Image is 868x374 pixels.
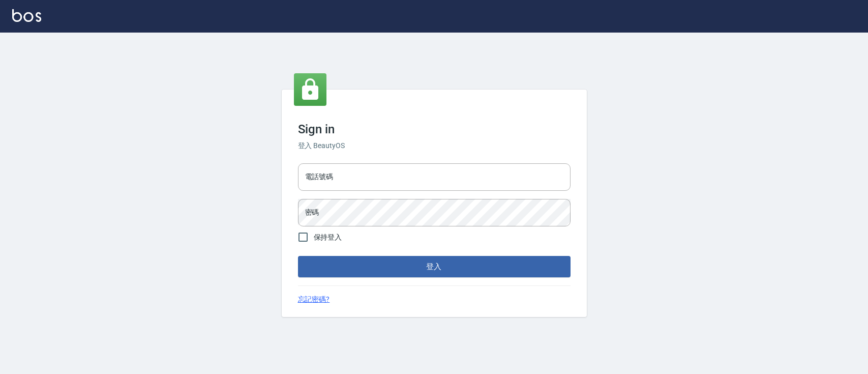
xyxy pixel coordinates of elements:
span: 保持登入 [314,232,342,243]
h6: 登入 BeautyOS [298,140,571,151]
button: 登入 [298,256,571,277]
h3: Sign in [298,122,571,136]
img: Logo [12,9,41,22]
a: 忘記密碼? [298,294,330,305]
